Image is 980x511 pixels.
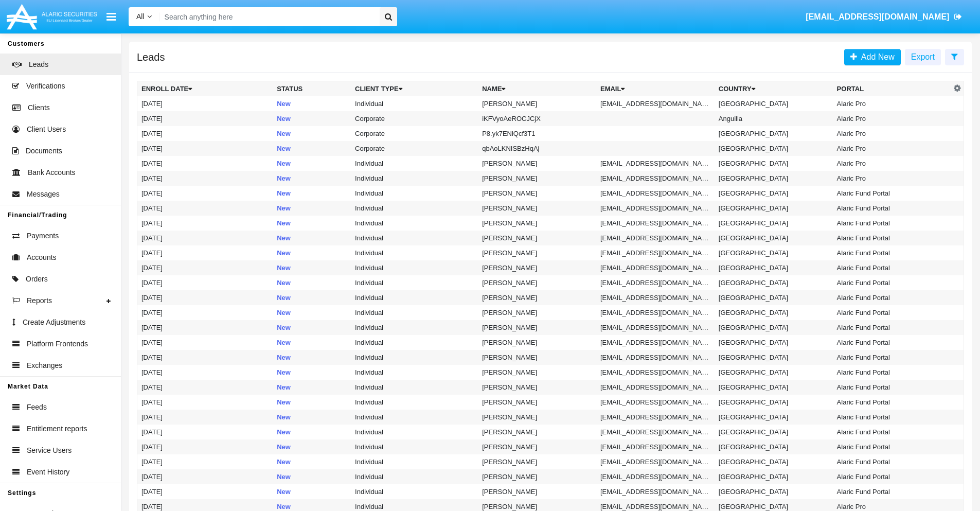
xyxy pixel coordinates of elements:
img: Logo image [5,2,99,32]
td: [EMAIL_ADDRESS][DOMAIN_NAME] [596,290,715,305]
td: [GEOGRAPHIC_DATA] [715,439,833,454]
td: [DATE] [137,439,273,454]
span: Service Users [27,445,72,456]
td: [EMAIL_ADDRESS][DOMAIN_NAME] [596,365,715,380]
td: Individual [351,171,478,186]
td: [DATE] [137,350,273,365]
td: [EMAIL_ADDRESS][DOMAIN_NAME] [596,320,715,335]
td: New [273,141,351,156]
td: Individual [351,350,478,365]
a: All [129,11,159,22]
span: [EMAIL_ADDRESS][DOMAIN_NAME] [806,12,949,21]
td: Individual [351,245,478,260]
td: New [273,245,351,260]
td: New [273,365,351,380]
td: [GEOGRAPHIC_DATA] [715,275,833,290]
td: Individual [351,335,478,350]
td: [EMAIL_ADDRESS][DOMAIN_NAME] [596,171,715,186]
td: [PERSON_NAME] [478,171,596,186]
td: Alaric Pro [833,156,951,171]
td: Individual [351,186,478,201]
td: Individual [351,395,478,410]
td: [DATE] [137,216,273,231]
td: Alaric Fund Portal [833,290,951,305]
td: New [273,454,351,469]
td: New [273,320,351,335]
td: Individual [351,156,478,171]
td: [DATE] [137,425,273,439]
td: [PERSON_NAME] [478,231,596,245]
td: New [273,290,351,305]
td: New [273,410,351,425]
td: [PERSON_NAME] [478,290,596,305]
td: Individual [351,425,478,439]
td: Alaric Pro [833,96,951,111]
td: [GEOGRAPHIC_DATA] [715,425,833,439]
td: [PERSON_NAME] [478,439,596,454]
span: Messages [27,189,60,200]
span: Entitlement reports [27,424,87,434]
td: [DATE] [137,245,273,260]
td: Alaric Fund Portal [833,439,951,454]
td: Alaric Fund Portal [833,425,951,439]
td: Alaric Fund Portal [833,231,951,245]
span: Feeds [27,402,47,413]
td: [DATE] [137,260,273,275]
span: Orders [26,274,48,285]
td: Alaric Fund Portal [833,469,951,484]
td: [DATE] [137,484,273,499]
td: Individual [351,410,478,425]
td: [DATE] [137,171,273,186]
td: P8.yk7ENlQcf3T1 [478,126,596,141]
h5: Leads [137,53,165,61]
td: [GEOGRAPHIC_DATA] [715,186,833,201]
td: [DATE] [137,290,273,305]
td: [GEOGRAPHIC_DATA] [715,156,833,171]
td: [EMAIL_ADDRESS][DOMAIN_NAME] [596,439,715,454]
td: Corporate [351,126,478,141]
span: Reports [27,295,52,306]
td: qbAoLKNISBzHqAj [478,141,596,156]
span: Documents [26,146,62,156]
td: New [273,439,351,454]
span: Export [911,52,935,61]
td: [EMAIL_ADDRESS][DOMAIN_NAME] [596,245,715,260]
td: [GEOGRAPHIC_DATA] [715,216,833,231]
span: Exchanges [27,360,62,371]
td: Alaric Fund Portal [833,484,951,499]
td: Individual [351,96,478,111]
td: [PERSON_NAME] [478,186,596,201]
td: [PERSON_NAME] [478,305,596,320]
td: [EMAIL_ADDRESS][DOMAIN_NAME] [596,216,715,231]
td: [GEOGRAPHIC_DATA] [715,245,833,260]
td: [PERSON_NAME] [478,380,596,395]
td: [GEOGRAPHIC_DATA] [715,365,833,380]
span: Add New [857,52,895,61]
td: [EMAIL_ADDRESS][DOMAIN_NAME] [596,484,715,499]
td: [GEOGRAPHIC_DATA] [715,96,833,111]
td: [EMAIL_ADDRESS][DOMAIN_NAME] [596,231,715,245]
td: [PERSON_NAME] [478,484,596,499]
td: [EMAIL_ADDRESS][DOMAIN_NAME] [596,410,715,425]
td: Corporate [351,111,478,126]
td: [DATE] [137,156,273,171]
td: [DATE] [137,141,273,156]
td: [DATE] [137,454,273,469]
td: [PERSON_NAME] [478,365,596,380]
td: New [273,380,351,395]
td: New [273,186,351,201]
td: [PERSON_NAME] [478,335,596,350]
td: New [273,156,351,171]
span: Platform Frontends [27,339,88,349]
td: [EMAIL_ADDRESS][DOMAIN_NAME] [596,156,715,171]
td: Alaric Pro [833,126,951,141]
td: Individual [351,484,478,499]
td: Individual [351,469,478,484]
span: Payments [27,231,59,241]
span: All [136,12,145,21]
td: [EMAIL_ADDRESS][DOMAIN_NAME] [596,260,715,275]
td: [DATE] [137,186,273,201]
span: Accounts [27,252,57,263]
span: Leads [29,59,48,70]
th: Enroll Date [137,81,273,97]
